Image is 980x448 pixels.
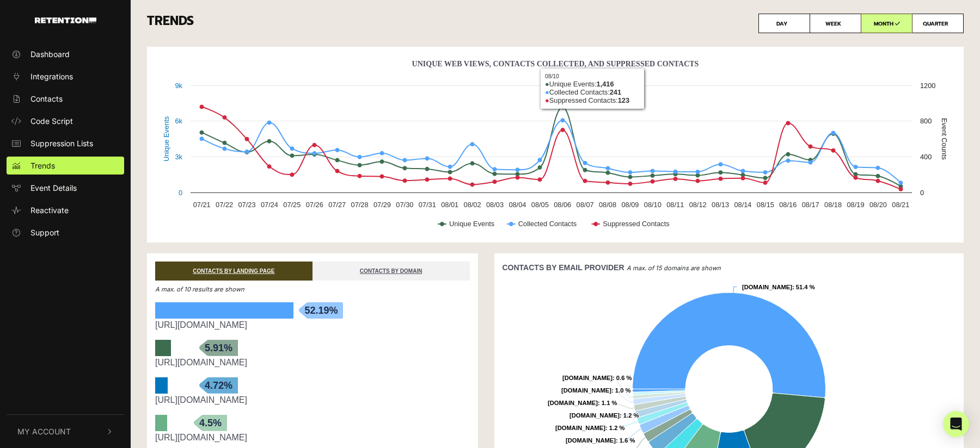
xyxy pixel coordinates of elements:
text: 07/22 [216,201,233,209]
text: 07/26 [306,201,323,209]
tspan: [DOMAIN_NAME] [569,412,620,419]
text: 08/19 [847,201,864,209]
text: 0 [179,189,182,197]
text: 400 [920,153,932,161]
text: 07/31 [419,201,436,209]
text: 08/14 [734,201,751,209]
div: https://gamemasterinvesting.com/war-room/vsl/ [155,319,470,332]
text: 08/03 [486,201,504,209]
text: 08/13 [712,201,729,209]
tspan: [DOMAIN_NAME] [562,375,612,381]
label: WEEK [810,14,861,33]
tspan: [DOMAIN_NAME] [561,387,611,394]
text: 07/25 [283,201,301,209]
tspan: [DOMAIN_NAME] [555,425,605,431]
text: 08/07 [577,201,594,209]
div: https://gamemasterinvesting.com/war-room-trinity-vsl/ [155,431,470,444]
a: Integrations [7,67,124,85]
text: 08/20 [869,201,887,209]
span: Suppression Lists [30,138,93,149]
a: Reactivate [7,201,124,219]
tspan: [DOMAIN_NAME] [548,400,598,406]
a: [URL][DOMAIN_NAME] [155,358,247,367]
a: Code Script [7,112,124,130]
text: 08/02 [464,201,481,209]
span: 52.19% [299,302,343,319]
div: Open Intercom Messenger [943,411,969,437]
label: MONTH [861,14,912,33]
text: : 1.0 % [561,387,630,394]
text: 800 [920,117,932,125]
text: 07/23 [238,201,256,209]
a: Support [7,223,124,241]
text: 08/16 [779,201,797,209]
span: Support [30,227,59,238]
text: : 1.1 % [548,400,617,406]
a: CONTACTS BY LANDING PAGE [155,262,313,281]
span: Event Details [30,182,77,194]
text: Unique Web Views, Contacts Collected, And Suppressed Contacts [412,60,699,68]
text: 08/10 [644,201,661,209]
span: Code Script [30,115,73,127]
a: CONTACTS BY DOMAIN [313,262,470,281]
span: Contacts [30,93,63,104]
div: https://pro.stealthmodeinvesting.com/ [155,394,470,407]
text: 0 [920,189,924,197]
text: 08/18 [824,201,842,209]
a: Dashboard [7,45,124,63]
text: 08/11 [666,201,684,209]
text: 08/21 [892,201,909,209]
text: Event Counts [940,118,948,160]
text: : 1.2 % [569,412,639,419]
text: : 1.2 % [555,425,624,431]
text: 9k [175,82,182,90]
text: 08/17 [802,201,819,209]
span: Trends [30,160,55,171]
text: 07/30 [396,201,413,209]
em: A max. of 15 domains are shown [627,264,721,272]
text: Collected Contacts [518,220,577,228]
text: 07/27 [328,201,346,209]
svg: Unique Web Views, Contacts Collected, And Suppressed Contacts [155,55,955,240]
strong: CONTACTS BY EMAIL PROVIDER [503,263,624,272]
img: Retention.com [35,17,96,23]
text: Unique Events [449,220,494,228]
span: 5.91% [199,340,238,356]
a: [URL][DOMAIN_NAME] [155,320,247,329]
a: Trends [7,157,124,175]
label: QUARTER [912,14,964,33]
a: Suppression Lists [7,134,124,152]
span: Dashboard [30,48,70,60]
text: 08/15 [757,201,774,209]
text: : 51.4 % [742,284,815,290]
text: 08/09 [621,201,639,209]
text: 07/28 [351,201,369,209]
text: 08/08 [599,201,616,209]
span: 4.5% [194,415,227,431]
button: My Account [7,415,124,448]
span: Reactivate [30,204,69,216]
text: : 0.6 % [562,375,632,381]
text: 6k [175,117,182,125]
text: 07/29 [373,201,391,209]
text: 3k [175,153,182,161]
text: 1200 [920,82,935,90]
a: [URL][DOMAIN_NAME] [155,433,247,442]
a: Event Details [7,179,124,197]
text: Unique Events [162,116,170,161]
span: 4.72% [199,377,238,394]
em: A max. of 10 results are shown [155,285,244,293]
text: 08/12 [689,201,707,209]
text: 08/05 [531,201,549,209]
a: Contacts [7,90,124,108]
text: 07/21 [193,201,211,209]
text: Suppressed Contacts [603,220,669,228]
span: Integrations [30,71,73,82]
span: My Account [17,426,71,437]
text: 08/06 [554,201,571,209]
text: : 1.6 % [566,437,635,444]
tspan: [DOMAIN_NAME] [742,284,792,290]
div: https://stealthmodeinvesting.com/nuclear-network/ [155,356,470,369]
tspan: [DOMAIN_NAME] [566,437,616,444]
a: [URL][DOMAIN_NAME] [155,395,247,405]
